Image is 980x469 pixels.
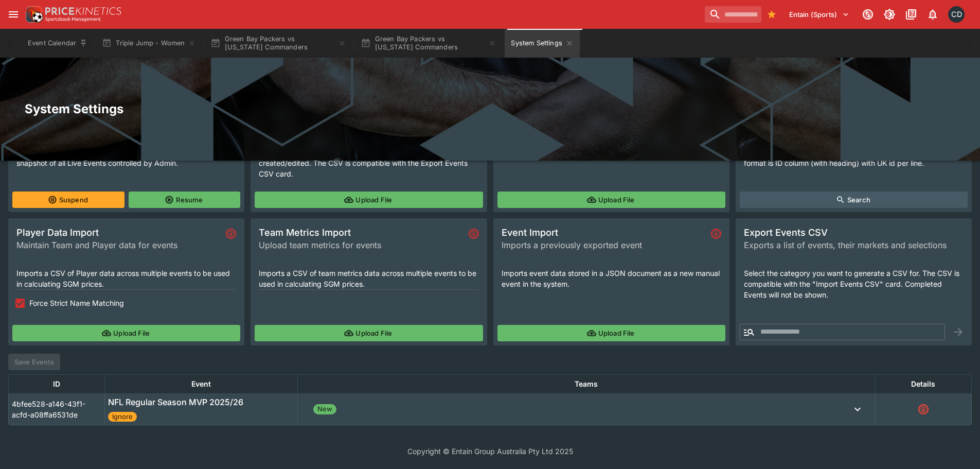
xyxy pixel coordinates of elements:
button: Green Bay Packers vs [US_STATE] Commanders [204,29,352,58]
img: Sportsbook Management [45,17,101,22]
input: search [705,6,761,23]
button: Upload File [255,192,483,208]
span: Team Metrics Import [259,227,464,238]
button: Bookmarks [763,6,780,23]
span: New [313,404,336,414]
th: Teams [297,374,875,393]
button: Upload File [497,192,725,208]
button: Upload File [255,325,483,341]
p: Select the category you want to generate a CSV for. The CSV is compatible with the "Import Events... [744,268,964,300]
div: Cameron Duffy [948,6,965,23]
p: Imports event data stored in a JSON document as a new manual event in the system. [502,268,721,289]
p: Imports a CSV of Player data across multiple events to be used in calculating SGM prices. [16,268,236,289]
button: Resume [129,192,241,208]
span: Export Events CSV [744,227,964,238]
button: Toggle light/dark mode [880,5,899,24]
span: Upload team metrics for events [259,239,464,251]
span: Ignore [108,412,137,422]
th: Details [875,374,971,393]
img: PriceKinetics [45,7,121,15]
td: 4bfee528-a146-43f1-acfd-a08ffa6531de [9,393,105,425]
button: Green Bay Packers vs [US_STATE] Commanders [354,29,503,58]
span: Maintain Team and Player data for events [16,239,222,251]
button: Search [740,192,968,208]
button: Event Calendar [22,29,94,58]
h6: NFL Regular Season MVP 2025/26 [108,397,243,408]
p: Imports a CSV of team metrics data across multiple events to be used in calculating SGM prices. [259,268,478,289]
button: System Settings [505,29,579,58]
span: Force Strict Name Matching [29,298,124,308]
span: Player Data Import [16,227,222,238]
h2: System Settings [25,101,955,117]
p: Imports a CSV of events and allows these events to be created/edited. The CSV is compatible with ... [259,147,478,179]
button: Connected to PK [859,5,877,24]
button: Select Tenant [783,6,856,23]
button: Notifications [923,5,942,24]
button: New [301,399,872,420]
button: Upload File [497,325,725,341]
button: Cameron Duffy [945,3,968,26]
button: Documentation [902,5,920,24]
button: Suspend [12,192,124,208]
span: Event Import [502,227,707,238]
th: Event [105,374,297,393]
span: Imports a previously exported event [502,239,707,251]
img: PriceKinetics Logo [23,4,43,25]
button: Triple Jump - Women [96,29,202,58]
th: ID [9,374,105,393]
button: open drawer [4,5,23,24]
button: Upload File [12,325,240,341]
span: Exports a list of events, their markets and selections [744,239,964,251]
